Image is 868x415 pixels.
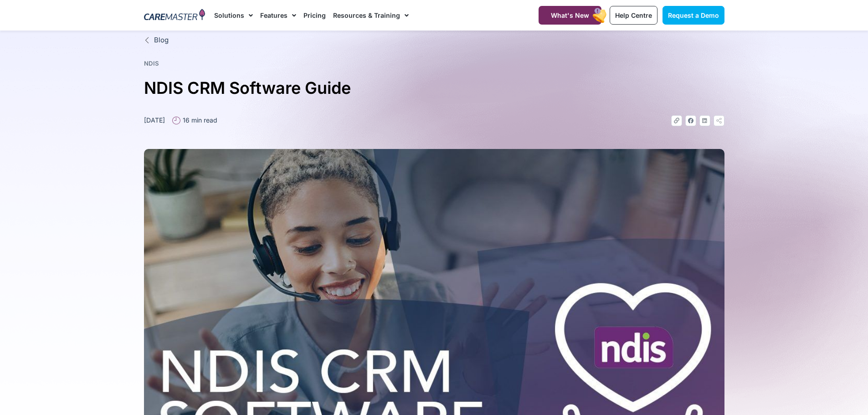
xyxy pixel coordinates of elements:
span: Help Centre [615,11,652,19]
a: Request a Demo [663,6,724,25]
a: Blog [144,35,724,46]
img: CareMaster Logo [144,9,205,22]
a: What's New [539,6,601,25]
time: [DATE] [144,116,165,124]
span: Request a Demo [668,11,719,19]
a: NDIS [144,60,159,67]
span: Blog [152,35,169,46]
span: What's New [551,11,589,19]
h1: NDIS CRM Software Guide [144,75,724,102]
span: 16 min read [180,115,217,125]
a: Help Centre [610,6,657,25]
